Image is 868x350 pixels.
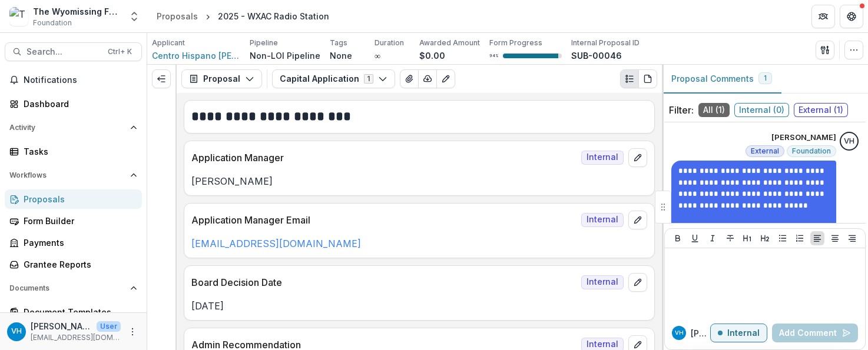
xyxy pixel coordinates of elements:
span: Notifications [24,75,137,85]
button: edit [628,148,647,167]
button: Partners [811,5,835,28]
span: Internal [581,275,624,289]
span: 1 [764,74,767,82]
p: Duration [375,38,404,48]
span: Foundation [33,18,72,28]
button: Capital Application1 [272,69,395,88]
p: [PERSON_NAME] [691,327,710,339]
p: Form Progress [489,38,542,48]
div: 2025 - WXAC Radio Station [218,10,329,22]
a: Proposals [5,189,142,209]
span: Workflows [9,171,125,179]
button: Open Workflows [5,166,142,185]
div: Tasks [24,145,132,158]
div: Payments [24,236,132,249]
nav: breadcrumb [152,8,334,25]
span: Foundation [792,147,831,155]
button: Align Right [845,231,859,245]
button: Add Comment [772,324,858,342]
div: Proposals [157,10,198,22]
button: View Attached Files [400,69,419,88]
p: Applicant [152,38,185,48]
button: Heading 1 [740,231,754,245]
p: [PERSON_NAME] [191,174,647,188]
p: None [330,49,352,62]
button: PDF view [638,69,657,88]
p: Filter: [669,103,694,117]
button: Italicize [705,231,720,245]
div: Valeri Harteg [844,138,854,145]
p: Non-LOI Pipeline [250,49,320,62]
p: SUB-00046 [571,49,622,62]
button: Align Left [810,231,824,245]
p: [PERSON_NAME] [771,132,836,144]
p: Awarded Amount [419,38,480,48]
a: Document Templates [5,302,142,322]
a: Tasks [5,142,142,161]
div: Grantee Reports [24,258,132,271]
button: More [125,325,140,339]
p: Board Decision Date [191,275,577,289]
button: Get Help [840,5,863,28]
button: Align Center [828,231,842,245]
p: Internal Proposal ID [571,38,640,48]
p: User [97,321,121,332]
span: All ( 1 ) [698,103,730,117]
p: 94 % [489,52,498,60]
button: Proposal Comments [662,65,781,94]
button: Search... [5,42,142,61]
p: Application Manager Email [191,213,577,227]
span: Internal ( 0 ) [734,103,789,117]
p: ∞ [375,49,380,62]
p: [DATE] [191,299,647,313]
a: Form Builder [5,211,142,231]
a: [EMAIL_ADDRESS][DOMAIN_NAME] [191,238,361,249]
p: [PERSON_NAME] [31,320,92,332]
button: Plaintext view [620,69,639,88]
span: Activity [9,124,125,132]
div: Ctrl + K [105,45,134,58]
div: Document Templates [24,306,132,318]
span: Search... [26,47,101,57]
span: External [751,147,779,155]
button: Open Activity [5,118,142,137]
p: [EMAIL_ADDRESS][DOMAIN_NAME] [31,332,121,343]
p: Internal [727,328,760,338]
button: edit [628,211,647,229]
button: Open entity switcher [126,5,143,28]
button: Notifications [5,71,142,89]
p: Pipeline [250,38,278,48]
button: Edit as form [436,69,455,88]
button: Ordered List [793,231,807,245]
button: Underline [688,231,702,245]
button: edit [628,273,647,292]
p: Application Manager [191,151,577,165]
div: The Wyomissing Foundation [33,5,121,18]
div: Dashboard [24,98,132,110]
a: Payments [5,233,142,252]
button: Proposal [181,69,262,88]
a: Proposals [152,8,203,25]
a: Dashboard [5,94,142,114]
button: Internal [710,324,767,342]
a: Grantee Reports [5,255,142,274]
button: Open Documents [5,279,142,298]
div: Valeri Harteg [675,330,684,336]
span: Internal [581,151,624,165]
img: The Wyomissing Foundation [9,7,28,26]
p: $0.00 [419,49,445,62]
div: Proposals [24,193,132,205]
a: Centro Hispano [PERSON_NAME] Inc [152,49,240,62]
span: Internal [581,213,624,227]
button: Bullet List [776,231,790,245]
button: Bold [671,231,685,245]
span: Documents [9,284,125,292]
button: Strike [723,231,737,245]
div: Valeri Harteg [11,328,22,335]
button: Heading 2 [758,231,772,245]
span: External ( 1 ) [794,103,848,117]
p: Tags [330,38,347,48]
button: Expand left [152,69,171,88]
div: Form Builder [24,215,132,227]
